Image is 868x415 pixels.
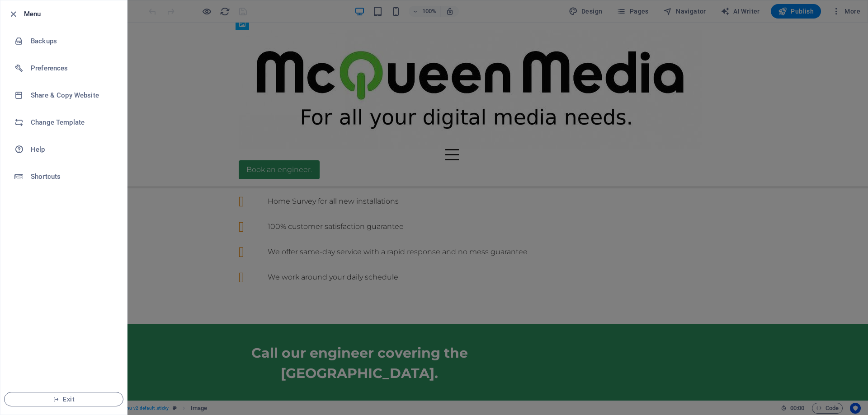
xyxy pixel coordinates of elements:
div: Domain Overview [34,53,81,59]
h6: Share & Copy Website [31,90,114,101]
h6: Backups [31,36,114,47]
div: Keywords by Traffic [100,53,152,59]
img: tab_keywords_by_traffic_grey.svg [90,52,97,60]
h6: Preferences [31,63,114,74]
div: Domain: [DOMAIN_NAME] [24,23,99,31]
h6: Help [31,144,114,155]
button: Exit [4,392,123,406]
img: tab_domain_overview_orange.svg [24,52,32,60]
div: v 4.0.25 [25,14,44,22]
h6: Menu [24,9,120,19]
img: logo_orange.svg [14,14,22,22]
h6: Shortcuts [31,171,114,182]
span: Exit [12,396,116,403]
h6: Change Template [31,117,114,128]
img: website_grey.svg [14,23,22,31]
a: Help [0,136,127,163]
